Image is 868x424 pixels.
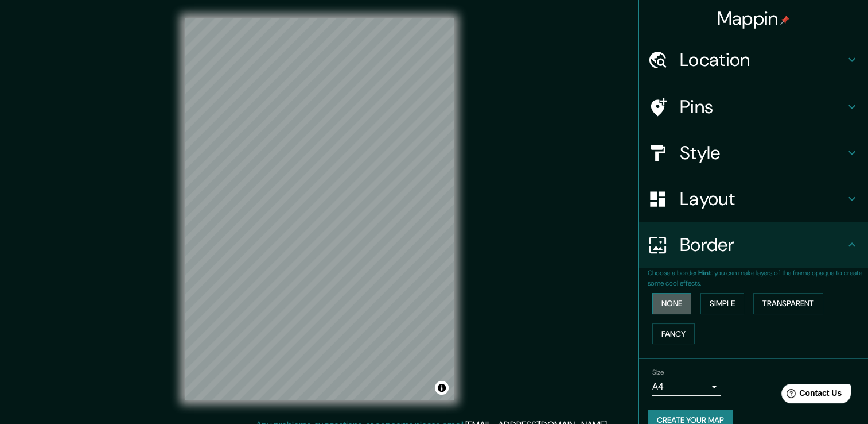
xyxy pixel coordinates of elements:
div: Style [639,130,868,176]
h4: Mappin [717,7,790,30]
canvas: Map [185,18,454,400]
h4: Style [680,141,845,164]
button: None [652,293,691,314]
button: Toggle attribution [435,381,449,395]
button: Fancy [652,323,695,345]
button: Transparent [753,293,823,314]
img: pin-icon.png [780,16,789,25]
b: Hint [698,268,711,277]
div: Pins [639,84,868,130]
button: Simple [700,293,744,314]
h4: Border [680,233,845,256]
div: Location [639,37,868,83]
h4: Location [680,48,845,71]
iframe: Help widget launcher [766,379,855,411]
h4: Layout [680,187,845,210]
label: Size [652,368,664,377]
div: Border [639,222,868,268]
div: A4 [652,377,721,396]
p: Choose a border. : you can make layers of the frame opaque to create some cool effects. [648,268,868,288]
div: Layout [639,176,868,222]
h4: Pins [680,95,845,118]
